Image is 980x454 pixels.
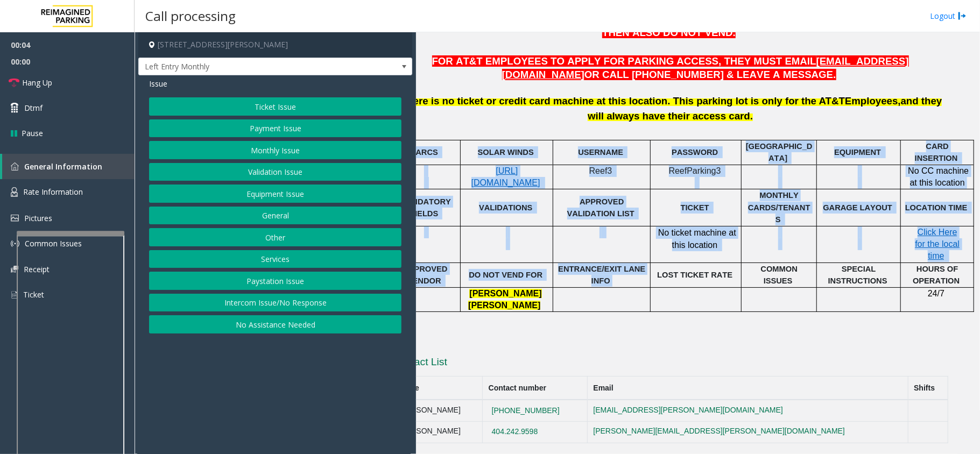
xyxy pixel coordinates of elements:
[489,406,563,416] button: [PHONE_NUMBER]
[403,265,447,285] span: APPROVED VENDOR
[594,406,783,414] a: [EMAIL_ADDRESS][PERSON_NAME][DOMAIN_NAME]
[22,127,43,139] span: Pause
[2,154,135,179] a: General Information
[958,10,967,22] img: logout
[11,187,18,197] img: 'icon'
[761,265,798,285] span: COMMON ISSUES
[149,78,167,89] span: Issue
[908,377,948,400] th: Shifts
[589,166,612,175] span: Reef3
[11,266,18,273] img: 'icon'
[915,228,960,261] a: Click Here for the local time
[24,161,102,172] span: General Information
[432,55,816,67] span: FOR AT&T EMPLOYEES TO APPLY FOR PARKING ACCESS, THEY MUST EMAIL
[149,294,401,312] button: Intercom Issue/No Response
[928,289,944,298] span: 24/7
[588,377,908,400] th: Email
[584,69,836,80] span: OR CALL [PHONE_NUMBER] & LEAVE A MESSAGE.
[24,213,52,223] span: Pictures
[828,265,887,285] span: SPECIAL INSTRUCTIONS
[681,203,709,212] span: TICKET
[479,203,532,212] span: VALIDATIONS
[748,191,810,224] span: MONTHLY CARDS/TENANTS
[149,207,401,225] button: General
[23,187,83,197] span: Rate Information
[567,197,634,218] span: APPROVED VALIDATION LIST
[478,148,534,157] span: SOLAR WINDS
[588,95,942,122] span: and they will always have their access card.
[22,77,52,88] span: Hang Up
[669,166,721,175] span: ReefParking3
[149,228,401,246] button: Other
[558,265,645,285] span: ENTRANCE/EXIT LANE INFO
[24,102,43,113] span: Dtmf
[905,203,968,212] span: LOCATION TIME
[469,289,541,298] span: [PERSON_NAME]
[657,271,732,279] span: LOST TICKET RATE
[149,163,401,181] button: Validation Issue
[502,55,909,80] span: [EMAIL_ADDRESS][DOMAIN_NAME]
[594,427,845,435] a: [PERSON_NAME][EMAIL_ADDRESS][PERSON_NAME][DOMAIN_NAME]
[471,167,540,187] a: [URL][DOMAIN_NAME]
[139,58,357,75] span: Left Entry Monthly
[149,185,401,203] button: Equipment Issue
[658,228,736,250] span: No ticket machine at this location
[578,148,623,157] span: USERNAME
[834,148,881,157] span: EQUIPMENT
[930,10,967,22] a: Logout
[483,377,588,400] th: Contact number
[915,228,960,261] span: Click Here for the local time
[11,215,19,222] img: 'icon'
[149,141,401,159] button: Monthly Issue
[392,355,948,372] h3: Contact List
[149,250,401,268] button: Services
[393,400,483,421] td: [PERSON_NAME]
[469,271,542,279] span: DO NOT VEND FOR
[393,377,483,400] th: Name
[149,315,401,334] button: No Assistance Needed
[11,162,19,171] img: 'icon'
[468,301,540,310] span: [PERSON_NAME]
[915,142,958,162] span: CARD INSERTION
[140,3,241,29] h3: Call processing
[11,290,18,300] img: 'icon'
[11,239,19,248] img: 'icon'
[401,95,845,107] span: There is no ticket or credit card machine at this location. This parking lot is only for the AT&T
[823,203,892,212] span: GARAGE LAYOUT
[746,142,813,162] span: [GEOGRAPHIC_DATA]
[672,148,718,157] span: PASSWORD
[393,421,483,443] td: [PERSON_NAME]
[845,95,901,107] span: Employees,
[411,148,438,157] span: PARCS
[149,97,401,116] button: Ticket Issue
[138,32,412,58] h4: [STREET_ADDRESS][PERSON_NAME]
[400,197,451,218] span: MANDATORY FIELDS
[149,119,401,138] button: Payment Issue
[149,272,401,290] button: Paystation Issue
[913,265,960,285] span: HOURS OF OPERATION
[489,427,541,437] button: 404.242.9598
